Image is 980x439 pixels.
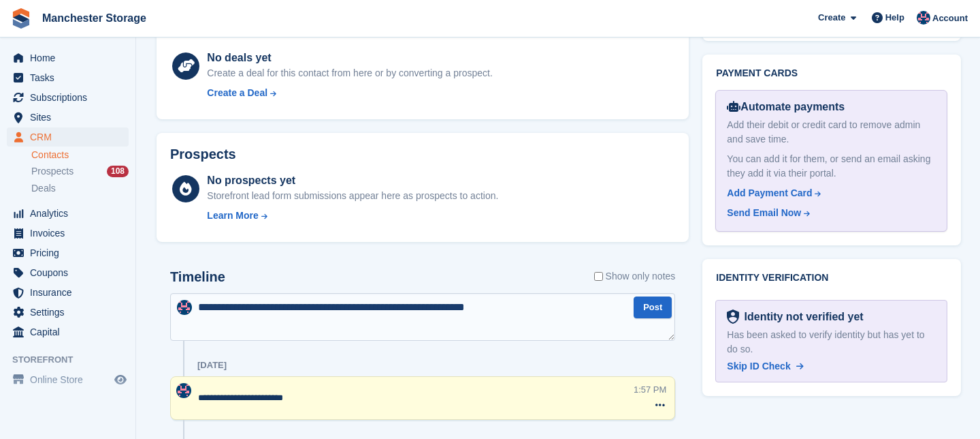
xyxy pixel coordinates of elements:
h2: Payment cards [716,68,947,79]
span: Skip ID Check [727,361,790,372]
button: Post [634,297,672,319]
a: Learn More [207,209,498,223]
a: menu [7,303,129,322]
label: Show only notes [594,269,676,284]
span: Invoices [30,224,112,243]
div: Add their debit or credit card to remove admin and save time. [727,118,936,147]
span: Subscriptions [30,88,112,107]
span: Capital [30,322,112,342]
span: Settings [30,303,112,322]
a: menu [7,224,129,243]
span: Analytics [30,204,112,223]
a: menu [7,127,129,147]
span: Sites [30,108,112,127]
a: menu [7,263,129,282]
img: Identity Verification Ready [727,309,738,324]
div: Learn More [207,209,258,223]
div: 1:57 PM [634,383,666,396]
a: Add Payment Card [727,186,930,200]
h2: Timeline [170,269,225,285]
span: Tasks [30,68,112,87]
img: stora-icon-8386f47178a22dfd0bd8f6a31ec36ba5ce8667c1dd55bd0f319d3a0aa187defe.svg [11,8,31,29]
a: Create a Deal [207,86,492,100]
div: No deals yet [207,50,492,66]
div: Send Email Now [727,206,801,220]
span: Help [885,11,904,25]
a: Skip ID Check [727,359,803,374]
span: CRM [30,127,112,147]
div: 108 [107,166,129,177]
div: No prospects yet [207,172,498,189]
h2: Prospects [170,147,236,162]
input: Show only notes [594,269,603,284]
div: Add Payment Card [727,186,812,200]
h2: Identity verification [716,273,947,284]
a: Preview store [112,372,129,388]
a: menu [7,283,129,302]
span: Insurance [30,283,112,302]
a: menu [7,370,129,389]
span: Pricing [30,243,112,262]
span: Storefront [12,353,135,367]
span: Coupons [30,263,112,282]
a: Contacts [31,149,129,162]
span: Prospects [31,165,73,178]
a: Prospects 108 [31,164,129,179]
div: Storefront lead form submissions appear here as prospects to action. [207,189,498,203]
div: You can add it for them, or send an email asking they add it via their portal. [727,152,936,181]
div: Create a deal for this contact from here or by converting a prospect. [207,66,492,80]
span: Home [30,48,112,67]
span: Account [932,12,968,25]
div: Identity not verified yet [739,309,864,325]
div: Automate payments [727,99,936,115]
div: Has been asked to verify identity but has yet to do so. [727,328,936,357]
a: menu [7,68,129,87]
a: menu [7,204,129,223]
div: [DATE] [197,360,227,371]
a: menu [7,243,129,262]
span: Deals [31,182,56,195]
span: Create [818,11,845,25]
div: Create a Deal [207,86,267,100]
span: Online Store [30,370,112,389]
a: menu [7,108,129,127]
a: menu [7,88,129,107]
a: Manchester Storage [37,7,152,29]
a: menu [7,322,129,342]
a: menu [7,48,129,67]
a: Deals [31,181,129,196]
